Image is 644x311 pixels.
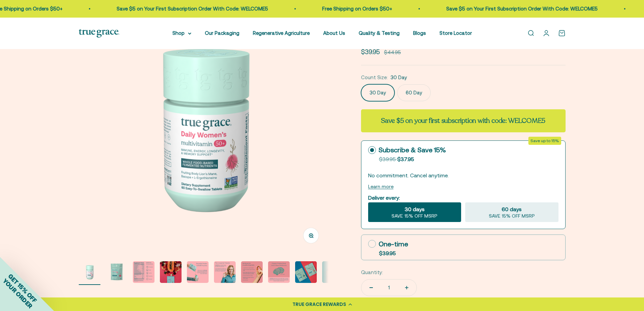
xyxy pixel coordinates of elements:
[268,5,419,13] p: Save $5 on Your First Subscription Order With Code: WELCOME5
[439,30,472,36] a: Store Locator
[79,261,100,285] button: Go to item 1
[133,261,154,283] img: Fruiting Body Vegan Soy Free Gluten Free Dairy Free
[7,272,38,304] span: GET 15% OFF
[295,261,317,283] img: Daily Women's 50+ Multivitamin
[144,6,214,12] a: Free Shipping on Orders $50+
[205,30,239,36] a: Our Packaging
[268,261,290,283] img: Lion's Mane supports brain, nerve, and cognitive health.* Our extracts come exclusively from the ...
[292,301,346,308] div: TRUE GRACE REWARDS
[473,6,543,12] a: Free Shipping on Orders $50+
[79,261,100,283] img: Daily Multivitamin for Energy, Longevity, Heart Health, & Memory Support* L-ergothioneine to supp...
[323,30,345,36] a: About Us
[106,261,127,283] img: Daily Multivitamin for Energy, Longevity, Heart Health, & Memory Support* - L-ergothioneine to su...
[172,29,191,37] summary: Shop
[361,73,388,82] legend: Count Size:
[413,30,426,36] a: Blogs
[322,261,344,283] img: Daily Women's 50+ Multivitamin
[322,261,344,285] button: Go to item 10
[268,261,290,285] button: Go to item 8
[1,277,34,310] span: YOUR ORDER
[187,261,209,285] button: Go to item 5
[133,261,154,285] button: Go to item 3
[214,261,236,285] button: Go to item 6
[253,30,310,36] a: Regenerative Agriculture
[384,48,401,57] compare-at-price: $44.95
[241,261,263,283] img: - L-ergothioneine to support longevity* - CoQ10 for antioxidant support and heart health* - 150% ...
[359,30,400,36] a: Quality & Testing
[160,261,182,283] img: Daily Women's 50+ Multivitamin
[361,268,383,276] label: Quantity:
[160,261,182,285] button: Go to item 4
[397,280,416,296] button: Increase quantity
[295,261,317,285] button: Go to item 9
[187,261,209,283] img: When you opt for our refill pouches instead of buying a new bottle every time you buy supplements...
[79,3,329,253] img: Daily Multivitamin for Energy, Longevity, Heart Health, & Memory Support* L-ergothioneine to supp...
[390,73,407,82] span: 30 Day
[381,116,545,125] strong: Save $5 on your first subscription with code: WELCOME5
[361,47,380,57] sale-price: $39.95
[214,261,236,283] img: L-ergothioneine, an antioxidant known as 'the longevity vitamin', declines as we age and is limit...
[241,261,263,285] button: Go to item 7
[361,280,381,296] button: Decrease quantity
[106,261,127,285] button: Go to item 2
